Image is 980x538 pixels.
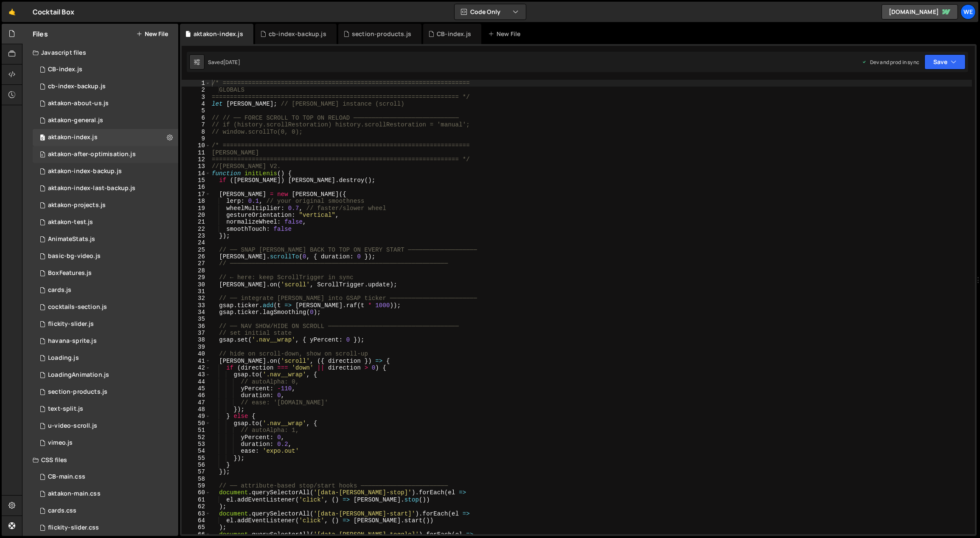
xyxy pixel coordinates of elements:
div: 12094/46847.js [33,78,178,95]
div: flickity-slider.css [48,524,99,532]
div: 42 [182,364,211,371]
div: 22 [182,226,211,233]
div: 6 [182,115,211,121]
div: 57 [182,468,211,475]
div: 12094/34666.css [33,502,178,519]
div: 12094/35474.js [33,316,178,333]
div: 20 [182,212,211,219]
a: [DOMAIN_NAME] [882,4,958,20]
div: 51 [182,427,211,434]
div: 43 [182,371,211,378]
div: cb-index-backup.js [48,83,106,90]
div: 12 [182,156,211,163]
div: Dev and prod in sync [862,59,919,66]
div: 61 [182,496,211,503]
div: AnimateStats.js [48,235,95,243]
div: section-products.js [48,388,107,396]
div: aktakon-test.js [48,219,93,226]
button: Code Only [455,4,526,20]
div: LoadingAnimation.js [48,371,109,379]
div: 31 [182,288,211,295]
div: 14 [182,170,211,177]
div: 41 [182,358,211,364]
div: CB-index.js [48,66,82,73]
div: aktakon-main.css [48,490,101,498]
div: 63 [182,510,211,517]
div: 12094/44174.js [33,163,178,180]
div: [DATE] [223,59,240,66]
div: flickity-slider.js [48,320,94,328]
div: 28 [182,267,211,274]
div: 12094/43364.js [33,129,178,146]
div: 21 [182,219,211,225]
div: vimeo.js [48,439,73,447]
div: 29 [182,274,211,281]
div: cb-index-backup.js [269,30,326,38]
div: 53 [182,441,211,448]
div: 12094/30492.js [33,367,178,384]
div: 48 [182,406,211,413]
a: We [960,4,976,20]
div: CB-index.js [437,30,471,38]
div: Cocktail Box [33,7,74,17]
div: 27 [182,260,211,267]
div: 3 [182,94,211,101]
div: basic-bg-video.js [48,252,101,260]
div: 12094/34884.js [33,350,178,367]
div: 40 [182,350,211,357]
div: Loading.js [48,354,79,362]
div: aktakon-about-us.js [48,100,109,107]
button: New File [136,31,168,37]
div: 12094/45380.js [33,112,178,129]
div: 59 [182,482,211,489]
div: 12094/46486.js [33,61,178,78]
div: 12094/30498.js [33,231,178,248]
div: 36 [182,323,211,330]
div: 1 [182,80,211,87]
div: 12094/41439.js [33,401,178,418]
a: 🤙 [2,2,22,22]
div: 12094/36058.js [33,248,178,265]
div: 12094/44521.js [33,95,178,112]
div: 12094/46147.js [33,146,178,163]
div: 2 [182,87,211,93]
div: aktakon-index-last-backup.js [48,185,135,192]
div: New File [488,30,524,38]
div: CB-main.css [48,473,85,481]
div: 50 [182,420,211,427]
div: 30 [182,281,211,288]
div: 25 [182,247,211,253]
span: 0 [40,135,45,142]
div: 15 [182,177,211,184]
div: 12094/29507.js [33,434,178,451]
div: 12094/44389.js [33,197,178,214]
div: 65 [182,524,211,531]
div: 38 [182,336,211,343]
div: 10 [182,142,211,149]
div: 19 [182,205,211,212]
div: 12094/46487.css [33,468,178,485]
div: 12094/43205.css [33,485,178,502]
div: 26 [182,253,211,260]
div: 12094/36059.js [33,384,178,401]
div: BoxFeatures.js [48,269,92,277]
div: 12094/44999.js [33,180,178,197]
div: 46 [182,392,211,399]
div: 44 [182,378,211,385]
div: aktakon-after-optimisation.js [48,151,136,158]
div: 34 [182,309,211,316]
div: cards.js [48,286,71,294]
div: aktakon-general.js [48,117,103,124]
div: 12094/45381.js [33,214,178,231]
div: 54 [182,448,211,454]
div: 47 [182,399,211,406]
div: u-video-scroll.js [48,422,97,430]
div: 58 [182,476,211,482]
div: 23 [182,233,211,239]
div: 55 [182,455,211,462]
div: 60 [182,489,211,496]
div: 45 [182,385,211,392]
div: 18 [182,198,211,205]
div: 49 [182,413,211,420]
